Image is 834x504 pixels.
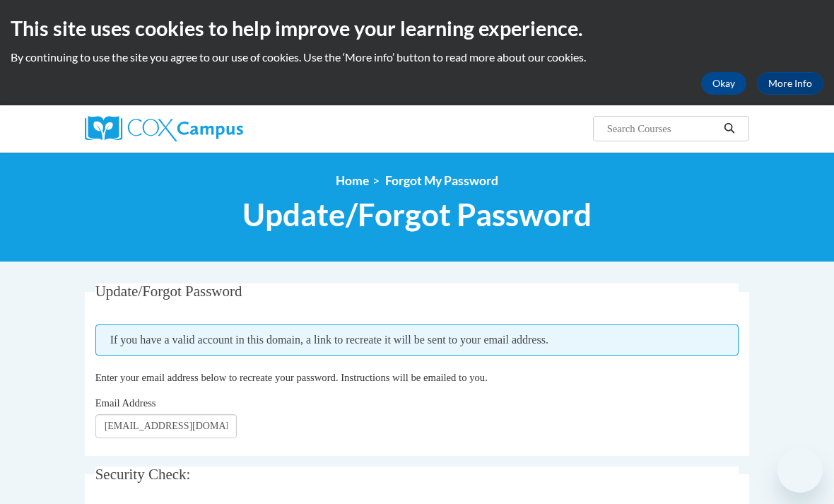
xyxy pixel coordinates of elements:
span: Update/Forgot Password [95,283,242,300]
span: Enter your email address below to recreate your password. Instructions will be emailed to you. [95,372,488,383]
a: More Info [757,72,823,95]
button: Search [719,120,740,137]
input: Email [95,414,237,438]
span: Forgot My Password [385,173,498,188]
span: Email Address [95,397,156,409]
span: Update/Forgot Password [242,196,592,233]
span: Security Check: [95,466,191,483]
a: Cox Campus [85,116,292,141]
a: Home [336,173,369,188]
p: By continuing to use the site you agree to our use of cookies. Use the ‘More info’ button to read... [11,49,823,65]
iframe: Button to launch messaging window [777,447,823,493]
img: Cox Campus [85,116,243,141]
span: If you have a valid account in this domain, a link to recreate it will be sent to your email addr... [95,324,739,356]
button: Okay [701,72,746,95]
input: Search Courses [606,120,719,137]
h2: This site uses cookies to help improve your learning experience. [11,14,823,42]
